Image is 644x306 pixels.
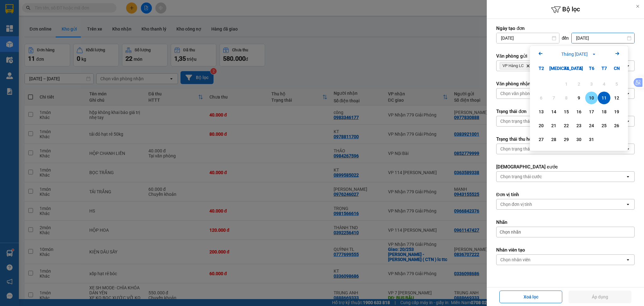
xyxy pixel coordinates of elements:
div: 7 [549,94,558,102]
span: VP Hàng LC [502,63,524,68]
div: T2 [535,62,547,75]
div: 8 [562,94,571,102]
div: Not available. Thứ Ba, tháng 10 7 2025. [547,92,560,104]
div: 29 [562,136,571,143]
div: Not available. Thứ Bảy, tháng 10 4 2025. [598,78,610,90]
div: 3 [587,80,596,88]
svg: open [625,202,630,207]
svg: open [625,91,630,96]
div: Not available. Thứ Sáu, tháng 10 3 2025. [585,78,598,90]
div: 4 [600,80,608,88]
div: Choose Thứ Sáu, tháng 10 10 2025. It's available. [585,92,598,104]
div: Not available. Thứ Tư, tháng 10 1 2025. [560,78,573,90]
div: Chọn nhân viên [500,257,530,263]
label: Trạng thái thu hộ [496,136,635,142]
div: Choose Thứ Tư, tháng 10 29 2025. It's available. [560,133,573,146]
div: Choose Chủ Nhật, tháng 10 19 2025. It's available. [610,105,623,118]
svg: open [625,119,630,124]
button: Áp dụng [569,291,631,303]
div: 17 [587,108,596,116]
span: Chọn nhãn [500,229,521,235]
div: Choose Thứ Bảy, tháng 10 18 2025. It's available. [598,105,610,118]
div: 5 [612,80,621,88]
div: 27 [537,136,546,143]
div: Not available. Chủ Nhật, tháng 10 5 2025. [610,78,623,90]
div: 6 [537,94,546,102]
label: Văn phòng nhận [496,81,635,87]
div: Choose Thứ Bảy, tháng 10 25 2025. It's available. [598,119,610,132]
div: T6 [585,62,598,75]
div: 25 [600,122,608,129]
div: 23 [575,122,583,129]
div: 22 [562,122,571,129]
div: Choose Thứ Năm, tháng 10 16 2025. It's available. [573,105,585,118]
div: 18 [600,108,608,116]
label: Nhãn [496,219,635,225]
div: Choose Thứ Sáu, tháng 10 24 2025. It's available. [585,119,598,132]
div: Choose Thứ Năm, tháng 10 30 2025. It's available. [573,133,585,146]
div: 30 [575,136,583,143]
div: Chọn đơn vị tính [500,201,532,207]
svg: open [625,146,630,151]
div: Choose Thứ Năm, tháng 10 23 2025. It's available. [573,119,585,132]
span: đến [562,35,569,41]
svg: Arrow Right [613,50,621,57]
button: Next month. [613,50,621,58]
svg: Delete [526,64,530,68]
h6: Bộ lọc [487,5,644,14]
div: T5 [573,62,585,75]
div: Choose Thứ Năm, tháng 10 9 2025. It's available. [573,92,585,104]
label: Đơn vị tính [496,191,635,198]
div: Choose Thứ Ba, tháng 10 14 2025. It's available. [547,105,560,118]
div: Not available. Thứ Hai, tháng 10 6 2025. [535,92,547,104]
div: Choose Thứ Ba, tháng 10 28 2025. It's available. [547,133,560,146]
div: [MEDICAL_DATA] [547,62,560,75]
input: Select a date. [497,33,559,43]
div: CN [610,62,623,75]
label: [DEMOGRAPHIC_DATA] cước [496,164,635,170]
div: Choose Thứ Tư, tháng 10 15 2025. It's available. [560,105,573,118]
div: Choose Chủ Nhật, tháng 10 26 2025. It's available. [610,119,623,132]
div: 28 [549,136,558,143]
div: 9 [575,94,583,102]
input: Select a date. [572,33,634,43]
div: 13 [537,108,546,116]
div: Chọn trạng thái cước [500,173,542,180]
span: VP Hàng LC, close by backspace [500,62,533,70]
div: Not available. Thứ Tư, tháng 10 8 2025. [560,92,573,104]
div: 31 [587,136,596,143]
svg: open [625,63,630,68]
div: Chọn trạng thái [500,118,531,124]
button: Previous month. [537,50,544,58]
div: 21 [549,122,558,129]
svg: Arrow Left [537,50,544,57]
div: Choose Thứ Hai, tháng 10 27 2025. It's available. [535,133,547,146]
div: T4 [560,62,573,75]
div: Chọn trạng thái [500,146,531,152]
div: Choose Thứ Ba, tháng 10 21 2025. It's available. [547,119,560,132]
div: 16 [575,108,583,116]
div: Selected. Thứ Bảy, tháng 10 11 2025. It's available. [598,92,610,104]
div: Choose Chủ Nhật, tháng 10 12 2025. It's available. [610,92,623,104]
div: Chọn văn phòng [500,90,532,97]
div: Calendar. [530,46,628,151]
div: Choose Thứ Hai, tháng 10 20 2025. It's available. [535,119,547,132]
div: Choose Thứ Hai, tháng 10 13 2025. It's available. [535,105,547,118]
div: Choose Thứ Sáu, tháng 10 31 2025. It's available. [585,133,598,146]
div: 11 [600,94,608,102]
svg: open [625,174,630,179]
div: 10 [587,94,596,102]
div: 1 [562,80,571,88]
svg: open [625,257,630,262]
div: 20 [537,122,546,129]
button: Xoá lọc [499,291,562,303]
div: 19 [612,108,621,116]
div: Choose Thứ Tư, tháng 10 22 2025. It's available. [560,119,573,132]
label: Trạng thái đơn [496,108,635,115]
div: Choose Thứ Sáu, tháng 10 17 2025. It's available. [585,105,598,118]
div: T7 [598,62,610,75]
div: 24 [587,122,596,129]
div: 2 [575,80,583,88]
div: 14 [549,108,558,116]
button: Tháng [DATE] [559,51,598,58]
